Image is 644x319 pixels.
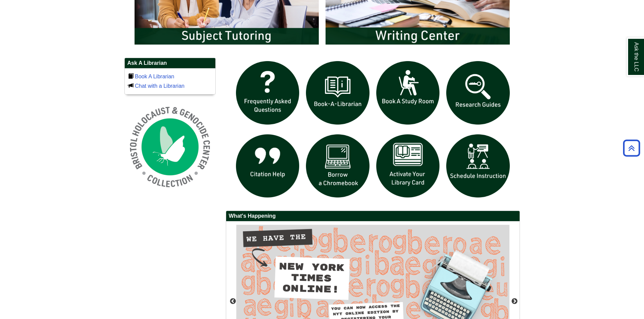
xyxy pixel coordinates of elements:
h2: Ask A Librarian [125,58,215,69]
img: Holocaust and Genocide Collection [124,101,216,192]
button: Previous [230,298,236,305]
a: Chat with a Librarian [135,83,185,89]
a: Book A Librarian [135,74,174,79]
img: citation help icon links to citation help guide page [233,131,303,201]
img: Borrow a chromebook icon links to the borrow a chromebook web page [303,131,373,201]
a: Back to Top [621,143,642,153]
h2: What's Happening [226,211,520,221]
img: activate Library Card icon links to form to activate student ID into library card [373,131,443,201]
div: slideshow [233,58,513,204]
img: For faculty. Schedule Library Instruction icon links to form. [443,131,513,201]
img: Research Guides icon links to research guides web page [443,58,513,128]
img: book a study room icon links to book a study room web page [373,58,443,128]
img: Book a Librarian icon links to book a librarian web page [303,58,373,128]
img: frequently asked questions [233,58,303,128]
button: Next [511,298,518,305]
